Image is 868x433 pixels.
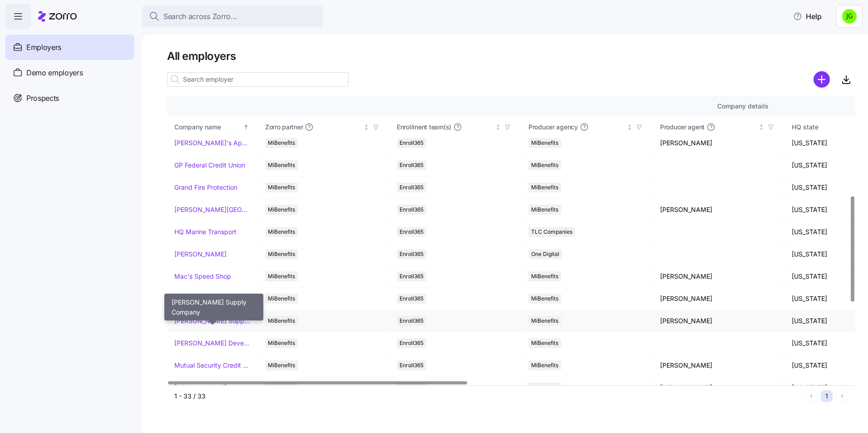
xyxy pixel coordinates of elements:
td: [PERSON_NAME] [653,354,784,377]
input: Search employer [167,72,349,87]
span: MiBenefits [268,316,295,326]
span: MiBenefits [531,160,558,170]
td: [PERSON_NAME] [653,377,784,399]
a: Employers [5,34,134,60]
a: Mac's Speed Shop [174,272,231,281]
span: MiBenefits [531,294,558,304]
span: MiBenefits [531,205,558,215]
span: Producer agency [528,123,578,132]
a: [PERSON_NAME] [174,250,227,259]
span: Enroll365 [399,182,424,192]
a: [PERSON_NAME] Supply Company [174,316,250,325]
th: Enrollment team(s)Not sorted [390,117,521,138]
th: Company nameSorted ascending [167,117,258,138]
td: [PERSON_NAME] [653,199,784,221]
a: Prospects [5,85,134,111]
button: Next page [836,390,848,402]
div: Not sorted [758,124,764,130]
span: Employers [26,42,61,53]
span: Enroll365 [399,360,424,370]
span: MiBenefits [531,182,558,192]
h1: All employers [167,49,855,63]
svg: add icon [814,71,830,88]
td: [PERSON_NAME] [653,310,784,332]
button: Help [786,7,829,25]
span: MiBenefits [268,360,295,370]
span: Demo employers [26,67,83,79]
a: Matukat Construction LLC [174,294,250,303]
td: [PERSON_NAME] [653,132,784,154]
span: Enroll365 [399,338,424,348]
span: MiBenefits [531,360,558,370]
a: GP Federal Credit Union [174,161,245,170]
a: [PERSON_NAME][GEOGRAPHIC_DATA][DEMOGRAPHIC_DATA] [174,205,250,214]
div: Sorted ascending [243,124,249,130]
span: Enroll365 [399,316,424,326]
span: MiBenefits [268,338,295,348]
td: [PERSON_NAME] [653,266,784,288]
a: Demo employers [5,60,134,85]
th: Zorro partnerNot sorted [258,117,390,138]
div: Not sorted [495,124,501,130]
span: MiBenefits [531,316,558,326]
div: Not sorted [363,124,370,130]
span: MiBenefits [268,205,295,215]
a: [PERSON_NAME] Development Corporation [174,339,250,348]
div: Company name [174,122,242,132]
img: a4774ed6021b6d0ef619099e609a7ec5 [842,9,857,24]
span: Enroll365 [399,294,424,304]
span: Enroll365 [399,160,424,170]
a: Grand Fire Protection [174,183,237,192]
span: Enroll365 [399,271,424,281]
span: MiBenefits [268,160,295,170]
span: Search across Zorro... [163,11,237,22]
span: MiBenefits [531,338,558,348]
span: Enrollment team(s) [397,123,451,132]
span: MiBenefits [268,138,295,148]
span: Enroll365 [399,138,424,148]
span: Producer agent [660,123,705,132]
span: Enroll365 [399,249,424,259]
span: Zorro partner [265,123,303,132]
span: TLC Companies [531,227,572,237]
th: Producer agentNot sorted [653,117,784,138]
span: Enroll365 [399,227,424,237]
span: MiBenefits [531,271,558,281]
a: Mutual Security Credit Union [174,361,250,370]
span: MiBenefits [268,271,295,281]
span: Enroll365 [399,205,424,215]
span: MiBenefits [268,294,295,304]
button: Search across Zorro... [142,5,323,27]
a: [PERSON_NAME]'s Appliance/[PERSON_NAME]'s Academy/Fluid Services [174,138,250,148]
span: MiBenefits [531,138,558,148]
div: 1 - 33 / 33 [174,392,802,401]
span: MiBenefits [268,227,295,237]
span: Help [793,11,822,22]
th: Producer agencyNot sorted [521,117,653,138]
span: One Digital [531,249,559,259]
div: Not sorted [626,124,633,130]
a: HQ Marine Transport [174,227,237,236]
td: [PERSON_NAME] [653,288,784,310]
span: MiBenefits [268,182,295,192]
span: MiBenefits [268,249,295,259]
button: Previous page [805,390,817,402]
span: Prospects [26,93,59,104]
button: 1 [821,390,833,402]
